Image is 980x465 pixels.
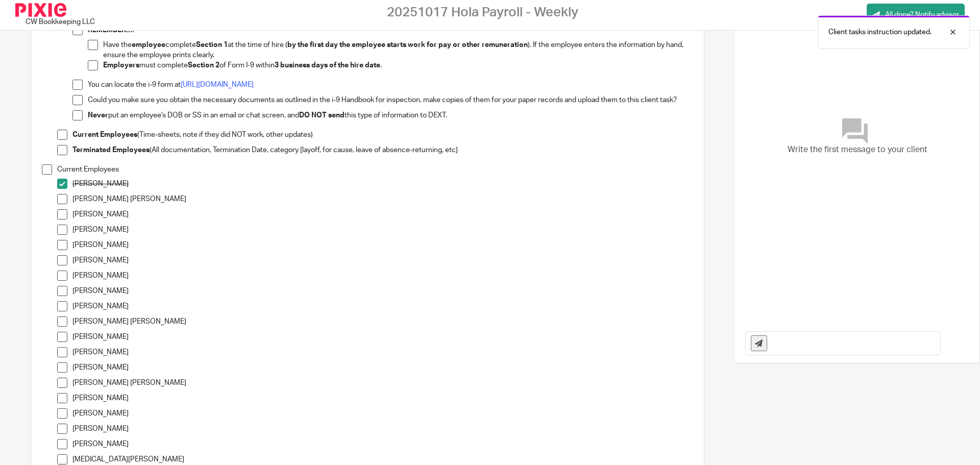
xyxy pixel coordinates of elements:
[867,4,965,27] a: All done? Notify advisor
[72,194,693,204] p: [PERSON_NAME] [PERSON_NAME]
[103,40,693,61] p: Have the complete at the time of hire ( ). If the employee enters the information by hand, ensure...
[72,131,137,138] strong: Current Employees
[72,454,693,464] p: [MEDICAL_DATA][PERSON_NAME]
[88,112,108,119] strong: Never
[88,95,693,105] p: Could you make sure you obtain the necessary documents as outlined in the i-9 Handbook for inspec...
[196,41,228,48] strong: Section 1
[828,27,932,37] p: Client tasks instruction updated.
[26,17,95,27] div: CW Bookkeeping LLC
[72,301,693,311] p: [PERSON_NAME]
[387,5,578,20] h2: 20251017 Hola Payroll - Weekly
[287,41,528,48] strong: by the first day the employee starts work for pay or other remuneration
[72,332,693,342] p: [PERSON_NAME]
[188,62,219,69] strong: Section 2
[88,80,693,90] p: You can locate the i-9 form at
[72,225,693,235] p: [PERSON_NAME]
[275,62,380,69] strong: 3 business days of the hire date
[72,316,693,327] p: [PERSON_NAME] [PERSON_NAME]
[103,60,693,70] p: must complete of Form I-9 within .
[181,81,254,88] a: [URL][DOMAIN_NAME]
[72,378,693,388] p: [PERSON_NAME] [PERSON_NAME]
[328,112,345,119] strong: send
[103,62,139,69] strong: Employers
[788,144,927,156] span: Write the first message to your client
[132,41,165,48] strong: employee
[72,424,693,434] p: [PERSON_NAME]
[72,145,693,155] p: (All documentation, Termination Date, category [layoff, for cause, leave of absence-returning, etc]
[72,271,693,281] p: [PERSON_NAME]
[57,164,693,175] p: Current Employees
[299,112,327,119] strong: DO NOT
[15,3,100,27] div: CW Bookkeeping LLC
[72,146,150,154] strong: Terminated Employees
[72,179,693,189] p: [PERSON_NAME]
[72,408,693,419] p: [PERSON_NAME]
[72,393,693,403] p: [PERSON_NAME]
[72,130,693,140] p: (Time-sheets, note if they did NOT work, other updates)
[72,240,693,250] p: [PERSON_NAME]
[88,110,693,120] p: put an employee's DOB or SS in an email or chat screen, and this type of information to DEXT.
[72,255,693,265] p: [PERSON_NAME]
[72,209,693,219] p: [PERSON_NAME]
[72,347,693,357] p: [PERSON_NAME]
[72,439,693,449] p: [PERSON_NAME]
[72,362,693,373] p: [PERSON_NAME]
[72,286,693,296] p: [PERSON_NAME]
